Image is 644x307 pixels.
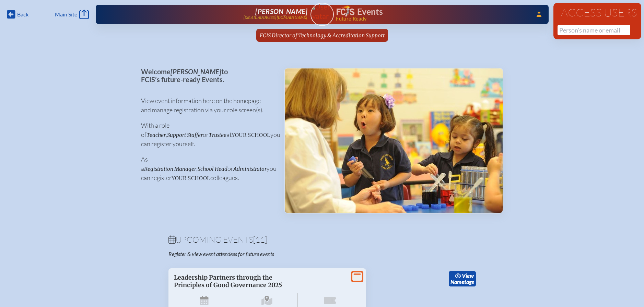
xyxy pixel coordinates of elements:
span: FCIS Director of Technology & Accreditation Support [260,32,385,39]
span: Leadership Partners through the Principles of Good Governance 2025 [174,274,282,289]
span: Teacher [147,132,166,138]
a: viewNametags [449,271,476,287]
a: Main Site [55,10,89,19]
span: Registration Manager [144,166,196,172]
span: Trustee [209,132,226,138]
p: Welcome to FCIS’s future-ready Events. [141,68,273,83]
span: your school [172,175,210,181]
p: As a , or you can register colleagues. [141,155,273,182]
span: [11] [253,234,267,245]
h1: Upcoming Events [168,235,476,244]
img: User Avatar [307,2,337,21]
span: Future Ready [336,16,526,21]
span: Back [17,11,28,18]
span: Main Site [55,11,77,18]
span: School Head [198,166,227,172]
p: With a role of , or at you can register yourself. [141,121,273,149]
span: [PERSON_NAME] [171,67,221,76]
input: Person’s name or email [558,25,630,35]
p: [EMAIL_ADDRESS][DOMAIN_NAME] [243,15,308,20]
div: FCIS Events — Future ready [337,5,527,21]
a: User Avatar [311,3,334,26]
span: your school [232,132,270,138]
span: [PERSON_NAME] [255,7,307,15]
h1: Access Users [558,7,637,18]
span: view [462,272,474,279]
span: Support Staffer [167,132,203,138]
p: View event information here on the homepage and manage registration via your role screen(s). [141,96,273,115]
p: Register & view event attendees for future events [168,251,350,257]
a: [PERSON_NAME][EMAIL_ADDRESS][DOMAIN_NAME] [118,8,308,21]
a: FCIS Director of Technology & Accreditation Support [257,29,387,42]
img: Events [285,68,503,213]
span: Administrator [233,166,267,172]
